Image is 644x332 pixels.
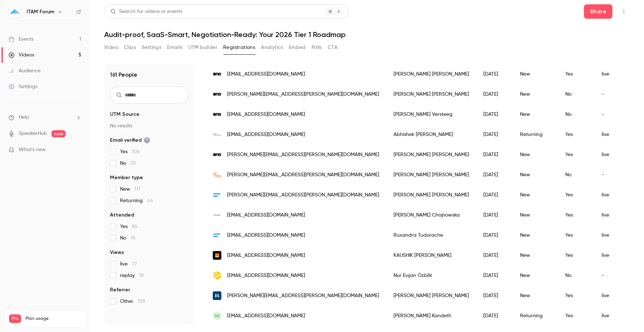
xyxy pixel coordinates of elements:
iframe: Noticeable Trigger [73,147,81,153]
div: live [594,145,634,165]
span: [EMAIL_ADDRESS][DOMAIN_NAME] [227,212,305,219]
div: [PERSON_NAME] [PERSON_NAME] [386,145,476,165]
span: [EMAIL_ADDRESS][DOMAIN_NAME] [227,131,305,138]
div: No [558,165,594,185]
span: No [120,160,136,167]
div: No [558,84,594,104]
span: 85 [132,224,138,229]
button: Registrations [223,42,255,53]
div: [PERSON_NAME] [PERSON_NAME] [386,84,476,104]
div: [DATE] [476,64,513,84]
span: [PERSON_NAME][EMAIL_ADDRESS][PERSON_NAME][DOMAIN_NAME] [227,191,379,199]
span: [EMAIL_ADDRESS][DOMAIN_NAME] [227,272,305,279]
div: [DATE] [476,124,513,145]
span: [EMAIL_ADDRESS][DOMAIN_NAME] [227,71,305,78]
img: softwareone.com [213,70,221,78]
div: [PERSON_NAME] [PERSON_NAME] [386,165,476,185]
span: Plan usage [26,316,81,322]
span: [PERSON_NAME][EMAIL_ADDRESS][PERSON_NAME][DOMAIN_NAME] [227,292,379,300]
div: - [594,265,634,286]
span: Pro [9,314,21,323]
button: CTA [328,42,337,53]
button: Settings [142,42,161,53]
span: UTM Source [110,111,139,118]
span: Email verified [110,137,150,144]
span: Help [19,114,29,121]
div: [PERSON_NAME] [PERSON_NAME] [386,64,476,84]
button: Clips [124,42,136,53]
span: What's new [19,146,46,154]
img: sap.com [213,231,221,240]
img: softwareone.com [213,110,221,119]
span: live [120,260,137,268]
div: New [513,84,558,104]
div: live [594,64,634,84]
div: Yes [558,205,594,225]
div: Yes [558,306,594,326]
div: Yes [558,286,594,306]
div: New [513,225,558,245]
button: Share [584,4,612,19]
img: richemont.com [213,291,221,300]
div: [DATE] [476,205,513,225]
div: live [594,205,634,225]
img: orange.com [213,251,221,260]
button: Emails [167,42,182,53]
span: Member type [110,174,143,181]
li: help-dropdown-opener [9,114,81,121]
span: 55 [130,161,136,166]
span: 77 [132,261,137,267]
div: Audience [9,67,41,74]
div: Returning [513,124,558,145]
span: No [120,235,135,242]
button: Embed [289,42,306,53]
h6: ITAM Forum [27,8,54,15]
img: softwareone.com [213,150,221,159]
div: live [594,306,634,326]
div: [PERSON_NAME] [PERSON_NAME] [386,286,476,306]
img: techmahindra.com [213,130,221,139]
img: turkcell.com.tr [213,271,221,280]
span: 44 [147,198,153,203]
div: Yes [558,185,594,205]
div: [DATE] [476,185,513,205]
span: Attended [110,212,134,219]
button: Analytics [261,42,283,53]
div: No [558,104,594,124]
div: [PERSON_NAME] Kandeth [386,306,476,326]
span: [EMAIL_ADDRESS][DOMAIN_NAME] [227,312,305,320]
div: Events [9,36,33,43]
div: live [594,225,634,245]
div: [DATE] [476,286,513,306]
div: live [594,185,634,205]
span: 158 [138,299,145,304]
span: [EMAIL_ADDRESS][DOMAIN_NAME] [227,232,305,239]
div: [DATE] [476,104,513,124]
div: [DATE] [476,265,513,286]
span: Yes [120,148,140,155]
div: Yes [558,124,594,145]
span: 106 [132,149,140,154]
div: [DATE] [476,225,513,245]
div: [DATE] [476,245,513,265]
div: No [558,265,594,286]
img: softwareone.com [213,90,221,99]
span: Views [110,249,124,256]
div: Ruxandra Tudorache [386,225,476,245]
button: UTM builder [188,42,217,53]
img: netcompany.com [213,211,221,219]
div: KAUSHIK [PERSON_NAME] [386,245,476,265]
div: Nur Evşan Özbilir [386,265,476,286]
img: sap.com [213,191,221,199]
div: live [594,124,634,145]
span: [PERSON_NAME][EMAIL_ADDRESS][PERSON_NAME][DOMAIN_NAME] [227,171,379,179]
div: New [513,104,558,124]
button: Video [104,42,118,53]
section: facet-groups [110,111,188,305]
h1: Audit-proof, SaaS-Smart, Negotiation-Ready: Your 2026 Tier 1 Roadmap [104,30,630,39]
a: SpeakerHub [19,130,47,137]
div: [PERSON_NAME] Chojnowska [386,205,476,225]
div: [DATE] [476,306,513,326]
div: - [594,104,634,124]
div: New [513,165,558,185]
